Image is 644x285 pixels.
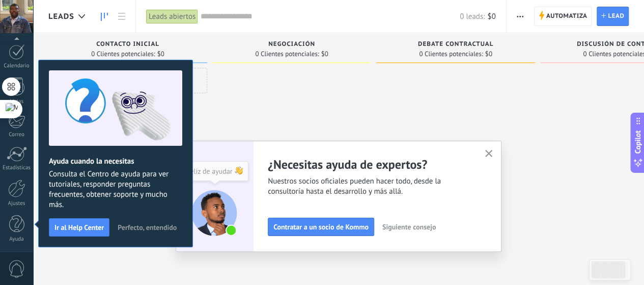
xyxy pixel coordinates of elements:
[49,218,109,237] button: Ir al Help Center
[2,98,32,105] div: Listas
[53,41,202,49] div: Contacto inicial
[418,41,493,48] span: Debate contractual
[96,7,113,27] a: Leads
[378,219,440,235] button: Siguiente consejo
[54,224,104,231] span: Ir al Help Center
[546,7,587,25] span: Automatiza
[2,165,32,171] div: Estadísticas
[268,176,472,197] span: Nuestros socios oficiales pueden hacer todo, desde la consultoría hasta el desarrollo y más allá.
[485,51,492,57] span: $0
[146,9,198,24] div: Leads abiertos
[513,7,527,26] button: Más
[118,224,177,231] span: Perfecto, entendido
[2,200,32,207] div: Ajustes
[534,7,592,26] a: Automatiza
[96,41,159,48] span: Contacto inicial
[49,157,182,166] h2: Ayuda cuando la necesitas
[157,51,164,57] span: $0
[487,12,495,21] span: $0
[381,41,530,49] div: Debate contractual
[268,41,315,48] span: Negociación
[255,51,319,57] span: 0 Clientes potenciales:
[113,220,181,235] button: Perfecto, entendido
[460,12,485,21] span: 0 leads:
[113,7,130,27] a: Lista
[419,51,483,57] span: 0 Clientes potenciales:
[217,41,366,49] div: Negociación
[91,51,155,57] span: 0 Clientes potenciales:
[273,223,369,230] span: Contratar a un socio de Kommo
[321,51,328,57] span: $0
[597,7,629,26] a: Lead
[633,130,643,153] span: Copilot
[268,157,472,172] h2: ¿Necesitas ayuda de expertos?
[49,169,182,210] span: Consulta el Centro de ayuda para ver tutoriales, responder preguntas frecuentes, obtener soporte ...
[268,218,374,236] button: Contratar a un socio de Kommo
[382,223,436,230] span: Siguiente consejo
[608,7,624,25] span: Lead
[48,12,74,21] span: Leads
[2,236,32,243] div: Ayuda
